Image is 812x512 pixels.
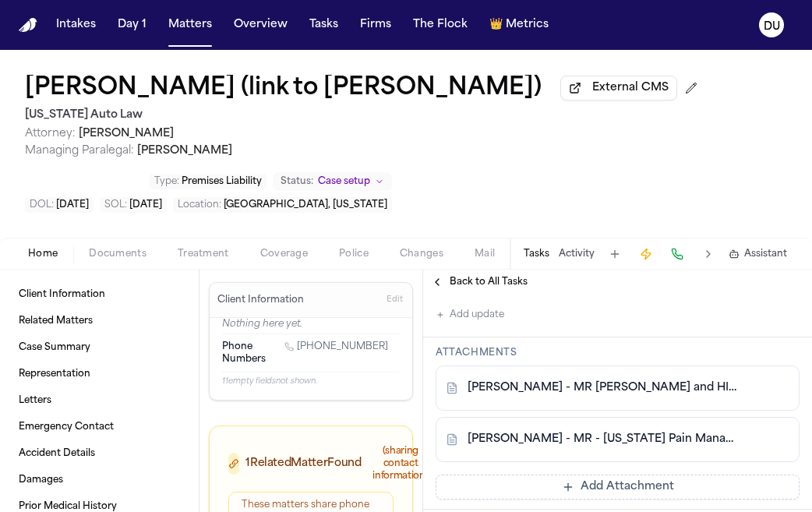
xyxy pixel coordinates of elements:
span: Assistant [744,248,787,260]
h2: [US_STATE] Auto Law [25,106,704,125]
a: Accident Details [12,441,186,466]
button: Edit DOL: 2025-08-06 [25,197,94,213]
button: Add update [436,305,504,324]
button: Edit Type: Premises Liability [150,174,267,189]
span: [DATE] [129,200,162,210]
a: Damages [12,468,186,493]
span: [PERSON_NAME] [79,128,174,139]
span: [GEOGRAPHIC_DATA], [US_STATE] [224,200,387,210]
h1: [PERSON_NAME] (link to [PERSON_NAME]) [25,75,542,103]
span: Mail [475,248,495,260]
span: Premises Liability [182,177,262,186]
button: Overview [228,11,294,39]
button: Back to All Tasks [423,276,535,288]
a: [PERSON_NAME] - MR - [US_STATE] Pain Management - [DATE] to [DATE] [468,432,736,447]
span: Treatment [178,248,229,260]
button: Matters [162,11,218,39]
a: Letters [12,388,186,413]
span: Police [339,248,369,260]
a: Emergency Contact [12,415,186,440]
button: The Flock [407,11,474,39]
a: Related Matters [12,309,186,334]
a: [PERSON_NAME] - MR [PERSON_NAME] and HIPAA Auth to [US_STATE] Pain Management - [DATE] [468,380,736,396]
button: Make a Call [666,243,688,265]
button: Change status from Case setup [273,172,392,191]
button: Edit [382,288,408,312]
button: Tasks [524,248,549,260]
span: Managing Paralegal: [25,145,134,157]
span: DOL : [30,200,54,210]
span: Documents [89,248,147,260]
button: crownMetrics [483,11,555,39]
a: Home [19,18,37,33]
span: SOL : [104,200,127,210]
span: Type : [154,177,179,186]
button: Assistant [729,248,787,260]
button: Edit SOL: 2028-08-06 [100,197,167,213]
span: Back to All Tasks [450,276,528,288]
img: Finch Logo [19,18,37,33]
span: Status: [281,175,313,188]
a: Client Information [12,282,186,307]
button: 1RelatedMatterFound(sharing contact information) [210,426,412,492]
span: External CMS [592,80,669,96]
button: Intakes [50,11,102,39]
button: External CMS [560,76,677,101]
button: Tasks [303,11,344,39]
button: Edit Location: Northville, Michigan [173,197,392,213]
button: Create Immediate Task [635,243,657,265]
span: [DATE] [56,200,89,210]
a: Call 1 (248) 207-9881 [284,341,388,353]
p: 11 empty fields not shown. [222,376,400,387]
button: Firms [354,11,397,39]
span: (sharing contact information) [368,445,434,482]
h3: Attachments [436,347,800,359]
a: Case Summary [12,335,186,360]
span: Case setup [318,175,370,188]
span: [PERSON_NAME] [137,145,232,157]
button: Edit matter name [25,75,542,103]
span: Phone Numbers [222,341,275,365]
span: Coverage [260,248,308,260]
span: Location : [178,200,221,210]
span: Home [28,248,58,260]
button: Day 1 [111,11,153,39]
span: Attorney: [25,128,76,139]
span: Changes [400,248,443,260]
button: Add Attachment [436,475,800,500]
h3: Client Information [214,294,307,306]
button: Add Task [604,243,626,265]
span: Edit [387,295,403,305]
span: 1 Related Matter Found [245,456,361,471]
button: Activity [559,248,595,260]
a: Representation [12,362,186,387]
p: Nothing here yet. [222,318,400,334]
